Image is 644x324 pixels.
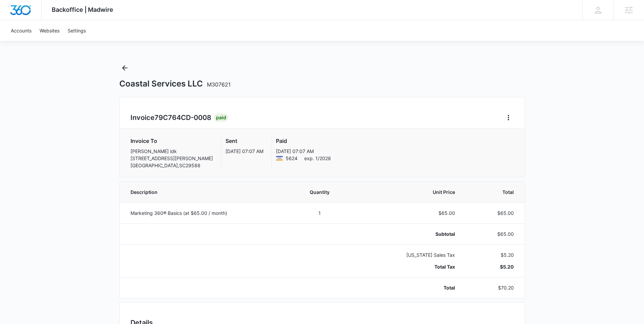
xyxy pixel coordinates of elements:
div: Paid [214,114,228,122]
span: Visa ending with [286,155,297,162]
button: Home [503,112,514,123]
h3: Invoice To [130,137,213,145]
p: $65.00 [359,209,455,217]
p: $65.00 [471,209,514,217]
p: [DATE] 07:07 AM [276,148,331,155]
button: Back [119,63,130,73]
span: Unit Price [359,189,455,196]
span: exp. 1/2028 [304,155,331,162]
span: Quantity [297,189,343,196]
h3: Sent [225,137,263,145]
span: Backoffice | Madwire [52,6,113,13]
h3: Paid [276,137,331,145]
p: $5.20 [471,263,514,270]
p: Subtotal [359,230,455,238]
p: [DATE] 07:07 AM [225,148,263,155]
a: Websites [35,20,64,41]
a: Settings [64,20,90,41]
p: $5.20 [471,251,514,258]
p: Total Tax [359,263,455,270]
p: $65.00 [471,230,514,238]
span: Total [471,189,514,196]
p: $70.20 [471,284,514,291]
p: [US_STATE] Sales Tax [359,251,455,258]
span: Description [130,189,281,196]
span: M307621 [207,81,231,88]
h2: Invoice [130,113,214,123]
a: Accounts [7,20,35,41]
span: 79C764CD-0008 [154,114,211,122]
p: [PERSON_NAME] idk [STREET_ADDRESS][PERSON_NAME] [GEOGRAPHIC_DATA] , SC 29588 [130,148,213,169]
p: Marketing 360® Basics (at $65.00 / month) [130,209,281,217]
td: 1 [289,202,351,223]
p: Total [359,284,455,291]
h1: Coastal Services LLC [119,79,231,89]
